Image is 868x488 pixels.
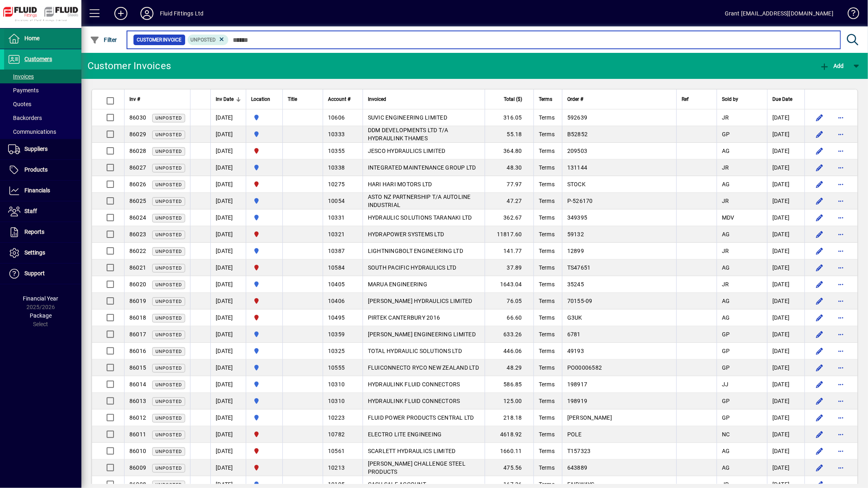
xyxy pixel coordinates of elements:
button: More options [834,278,847,291]
span: 10338 [328,164,345,171]
button: More options [834,161,847,174]
td: [DATE] [210,126,246,143]
button: Edit [813,128,826,141]
button: More options [834,144,847,157]
span: Customers [24,56,52,62]
span: AUCKLAND [251,380,278,389]
span: HYDRAULINK FLUID CONNECTORS [368,381,460,388]
span: MARUA ENGINEERING [368,281,427,288]
span: 86017 [129,331,146,338]
span: 86029 [129,131,146,137]
span: 10555 [328,364,345,371]
span: AUCKLAND [251,246,278,255]
span: AUCKLAND [251,130,278,139]
td: [DATE] [210,176,246,193]
span: DDM DEVELOPMENTS LTD T/A HYDRAULINK THAMES [368,127,448,142]
div: Ref [682,95,712,104]
span: 6781 [567,331,581,338]
div: Fluid Fittings Ltd [160,7,203,20]
button: More options [834,194,847,207]
span: MDV [722,214,735,221]
td: 48.30 [485,159,533,176]
button: Edit [813,261,826,274]
span: Unposted [155,332,182,338]
span: AUCKLAND [251,363,278,372]
div: Sold by [722,95,762,104]
div: Inv # [129,95,185,104]
span: Terms [539,231,555,237]
td: [DATE] [767,259,805,276]
button: Profile [134,6,160,21]
span: 10310 [328,381,345,388]
span: Ref [682,95,689,104]
span: 131144 [567,164,588,171]
span: ASTO NZ PARTNERSHIP T/A AUTOLINE INDUSTRIAL [368,194,471,208]
span: 86014 [129,381,146,388]
span: 10275 [328,181,345,187]
span: TS47651 [567,264,591,271]
span: 10387 [328,248,345,254]
span: 86023 [129,231,146,237]
td: 1643.04 [485,276,533,293]
button: Edit [813,111,826,124]
td: [DATE] [210,276,246,293]
span: 86019 [129,298,146,304]
td: [DATE] [210,343,246,359]
td: [DATE] [210,109,246,126]
span: 86020 [129,281,146,288]
button: More options [834,311,847,324]
span: Support [24,270,45,277]
td: 55.18 [485,126,533,143]
span: GP [722,348,730,354]
span: Suppliers [24,146,48,152]
button: Filter [88,33,119,47]
span: Unposted [155,149,182,154]
span: Payments [8,87,39,94]
span: Terms [539,214,555,221]
div: Inv Date [216,95,241,104]
span: Sold by [722,95,738,104]
span: Unposted [155,282,182,288]
td: 125.00 [485,393,533,410]
a: Suppliers [4,139,81,159]
div: Title [288,95,318,104]
span: 10325 [328,348,345,354]
span: 209503 [567,148,588,154]
span: 70155-09 [567,298,593,304]
button: Edit [813,228,826,241]
span: 59132 [567,231,584,237]
span: Unposted [155,166,182,171]
span: JR [722,114,729,121]
span: Terms [539,381,555,388]
button: More options [834,328,847,341]
span: FLUICONNECTO RYCO NEW ZEALAND LTD [368,364,479,371]
div: Total ($) [490,95,529,104]
td: [DATE] [210,359,246,376]
td: [DATE] [210,293,246,309]
td: [DATE] [210,209,246,226]
span: Unposted [155,266,182,271]
button: Edit [813,311,826,324]
span: AG [722,231,730,237]
span: Due Date [772,95,792,104]
a: Invoices [4,70,81,83]
span: Unposted [155,349,182,354]
td: [DATE] [210,376,246,393]
button: Edit [813,328,826,341]
span: AUCKLAND [251,163,278,172]
td: 66.60 [485,309,533,326]
div: Customer Invoices [87,59,171,72]
span: Unposted [155,182,182,187]
button: More options [834,361,847,374]
span: AUCKLAND [251,330,278,339]
span: P-526170 [567,198,593,204]
button: Edit [813,444,826,457]
button: More options [834,261,847,274]
span: 10333 [328,131,345,137]
div: Grant [EMAIL_ADDRESS][DOMAIN_NAME] [725,7,833,20]
span: HYDRAULIC SOLUTIONS TARANAKI LTD [368,214,472,221]
td: 11817.60 [485,226,533,243]
span: 35245 [567,281,584,288]
td: 362.67 [485,209,533,226]
div: Account # [328,95,358,104]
